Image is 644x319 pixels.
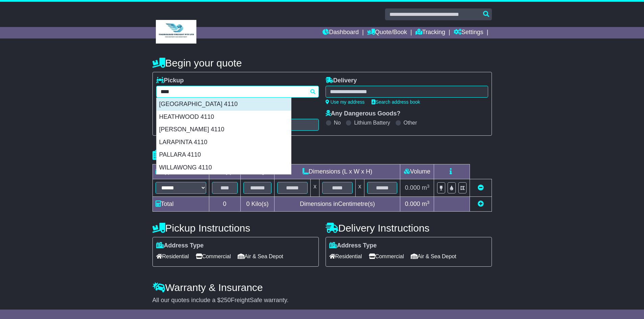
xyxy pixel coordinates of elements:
[323,27,359,38] a: Dashboard
[478,184,484,191] a: Remove this item
[152,150,237,161] h4: Package details |
[369,251,404,262] span: Commercial
[157,111,291,124] div: HEATHWOOD 4110
[326,77,357,84] label: Delivery
[156,77,184,84] label: Pickup
[246,201,249,207] span: 0
[478,201,484,207] a: Add new item
[427,184,430,189] sup: 3
[152,197,209,212] td: Total
[415,27,445,38] a: Tracking
[405,201,420,207] span: 0.000
[405,184,420,191] span: 0.000
[275,164,400,179] td: Dimensions (L x W x H)
[367,27,407,38] a: Quote/Book
[157,98,291,111] div: [GEOGRAPHIC_DATA] 4110
[152,297,492,304] div: All our quotes include a $ FreightSafe warranty.
[221,297,231,303] span: 250
[329,242,377,249] label: Address Type
[326,99,365,105] a: Use my address
[354,119,390,126] label: Lithium Battery
[156,86,319,98] typeahead: Please provide city
[152,222,319,234] h4: Pickup Instructions
[240,197,275,212] td: Kilo(s)
[422,201,430,207] span: m
[372,99,420,105] a: Search address book
[411,251,456,262] span: Air & Sea Depot
[238,251,283,262] span: Air & Sea Depot
[152,57,492,69] h4: Begin your quote
[326,110,401,117] label: Any Dangerous Goods?
[157,149,291,161] div: PALLARA 4110
[326,222,492,234] h4: Delivery Instructions
[454,27,483,38] a: Settings
[156,251,189,262] span: Residential
[275,197,400,212] td: Dimensions in Centimetre(s)
[422,184,430,191] span: m
[400,164,434,179] td: Volume
[157,123,291,136] div: [PERSON_NAME] 4110
[334,119,341,126] label: No
[427,200,430,205] sup: 3
[157,161,291,174] div: WILLAWONG 4110
[404,119,417,126] label: Other
[152,164,209,179] td: Type
[355,179,364,197] td: x
[152,282,492,293] h4: Warranty & Insurance
[157,136,291,149] div: LARAPINTA 4110
[311,179,319,197] td: x
[196,251,231,262] span: Commercial
[329,251,362,262] span: Residential
[156,242,204,249] label: Address Type
[209,197,240,212] td: 0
